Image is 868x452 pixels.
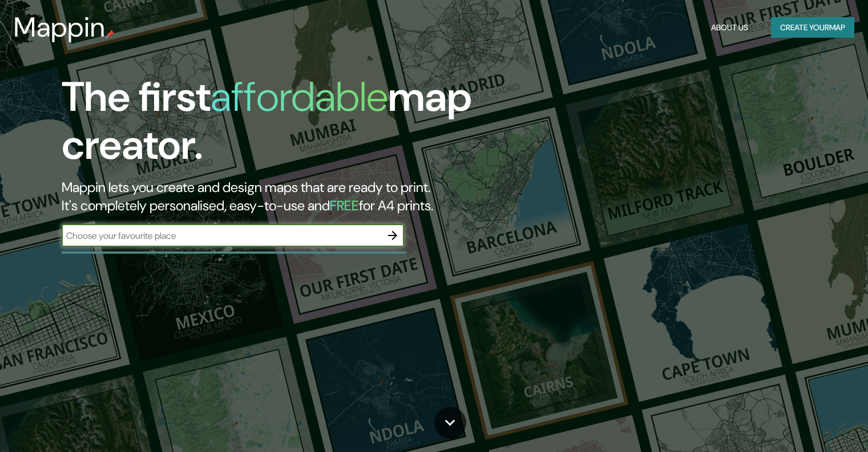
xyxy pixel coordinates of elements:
iframe: Help widget launcher [766,407,855,439]
h1: affordable [211,70,388,123]
h5: FREE [330,197,359,214]
input: Choose your favourite place [62,229,381,242]
button: About Us [706,17,753,38]
img: mappin-pin [106,30,115,39]
h3: Mappin [14,11,106,43]
h1: The first map creator. [62,73,496,178]
button: Create yourmap [771,17,854,38]
h2: Mappin lets you create and design maps that are ready to print. It's completely personalised, eas... [62,178,496,215]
